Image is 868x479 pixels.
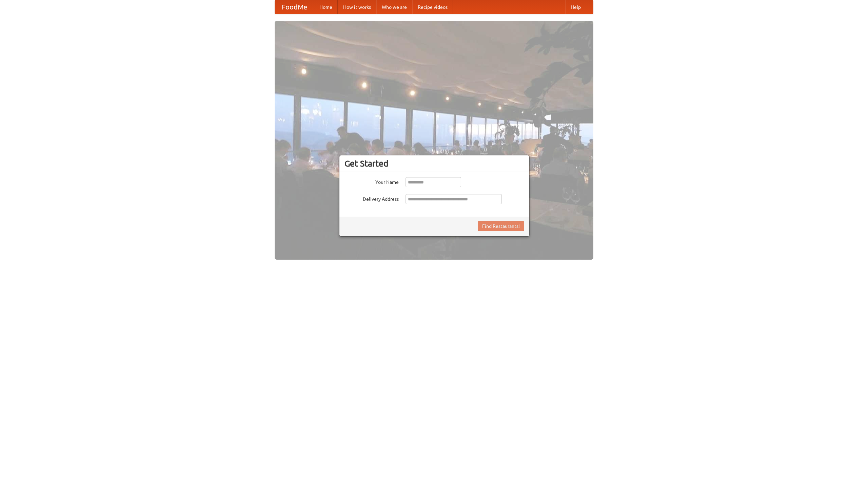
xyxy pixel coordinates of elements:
a: Home [314,0,338,14]
a: Who we are [376,0,412,14]
button: Find Restaurants! [478,221,524,231]
a: FoodMe [275,0,314,14]
h3: Get Started [344,158,524,169]
a: How it works [338,0,376,14]
a: Recipe videos [412,0,453,14]
label: Delivery Address [344,194,399,202]
label: Your Name [344,177,399,186]
a: Help [565,0,586,14]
